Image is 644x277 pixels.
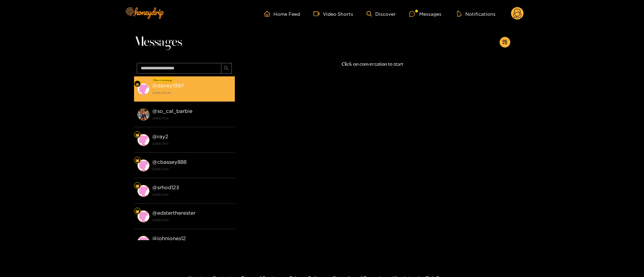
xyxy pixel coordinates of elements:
[502,40,507,45] span: appstore-add
[264,11,273,17] span: home
[313,11,353,17] a: Video Shorts
[137,83,149,95] img: conversation
[152,217,231,223] strong: [DATE] 19:31
[152,90,231,96] strong: [DATE] 00:34
[455,10,498,17] button: Notifications
[221,63,232,74] button: search
[152,235,186,241] strong: @ johnjones12
[313,11,323,17] span: video-camera
[152,159,186,165] strong: @ cbassey888
[235,60,510,68] p: Click on conversation to start
[137,134,149,146] img: conversation
[137,109,149,121] img: conversation
[137,159,149,171] img: conversation
[152,141,231,147] strong: [DATE] 19:31
[135,82,139,86] img: Fan Level
[135,158,139,162] img: Fan Level
[152,185,179,190] strong: @ srhod123
[409,10,441,18] div: Messages
[224,66,229,71] span: search
[152,108,192,114] strong: @ so_cal_barbie
[137,185,149,197] img: conversation
[500,37,510,48] button: appstore-add
[137,236,149,248] img: conversation
[152,83,184,88] strong: @ davey1997
[135,209,139,213] img: Fan Level
[152,166,231,172] strong: [DATE] 19:31
[134,34,182,50] span: Messages
[152,210,196,216] strong: @ edstertherester
[152,115,231,121] strong: [DATE] 11:52
[137,210,149,222] img: conversation
[264,11,300,17] a: Home Feed
[135,133,139,137] img: Fan Level
[152,134,168,139] strong: @ ray2
[153,78,174,82] div: New message
[152,192,231,198] strong: [DATE] 19:31
[135,184,139,188] img: Fan Level
[367,11,396,17] a: Discover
